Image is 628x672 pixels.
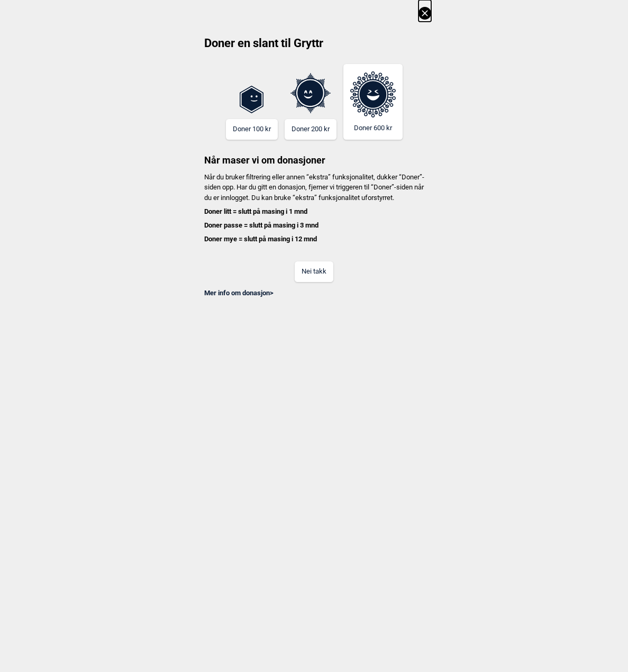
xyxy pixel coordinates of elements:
[204,235,317,243] b: Doner mye = slutt på masing i 12 mnd
[226,119,278,140] button: Doner 100 kr
[285,119,336,140] button: Doner 200 kr
[295,261,333,282] button: Nei takk
[197,172,431,244] p: Når du bruker filtrering eller annen “ekstra” funksjonalitet, dukker “Doner”-siden opp. Har du gi...
[204,221,318,229] b: Doner passe = slutt på masing i 3 mnd
[204,289,274,297] a: Mer info om donasjon>
[197,140,431,167] h3: Når maser vi om donasjoner
[197,35,431,59] h2: Doner en slant til Gryttr
[343,64,403,140] button: Doner 600 kr
[204,207,307,215] b: Doner litt = slutt på masing i 1 mnd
